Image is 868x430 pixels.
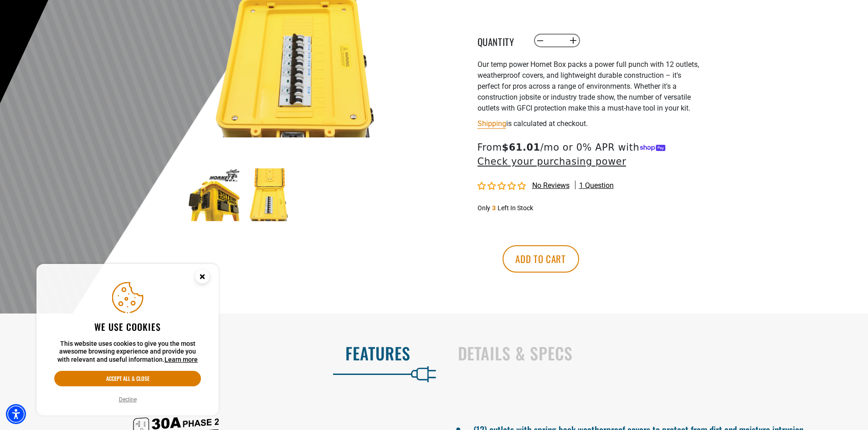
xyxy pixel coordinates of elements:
[164,356,198,363] a: This website uses cookies to give you the most awesome browsing experience and provide you with r...
[478,204,490,212] span: Only
[36,264,219,416] aside: Cookie Consent
[116,395,139,404] button: Decline
[19,344,411,363] h2: Features
[492,204,496,212] span: 3
[478,35,523,46] label: Quantity
[498,204,533,212] span: Left In Stock
[54,371,201,386] button: Accept all & close
[532,181,570,190] span: No reviews
[458,344,849,363] h2: Details & Specs
[478,119,506,128] a: Shipping
[478,60,699,112] span: Our temp power Hornet Box packs a power full punch with 12 outlets, weatherproof covers, and ligh...
[478,182,528,191] span: 0.00 stars
[579,181,614,191] span: 1 question
[54,340,201,364] p: This website uses cookies to give you the most awesome browsing experience and provide you with r...
[54,321,201,333] h2: We use cookies
[503,245,579,273] button: Add to cart
[6,404,26,424] div: Accessibility Menu
[478,117,701,130] div: is calculated at checkout.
